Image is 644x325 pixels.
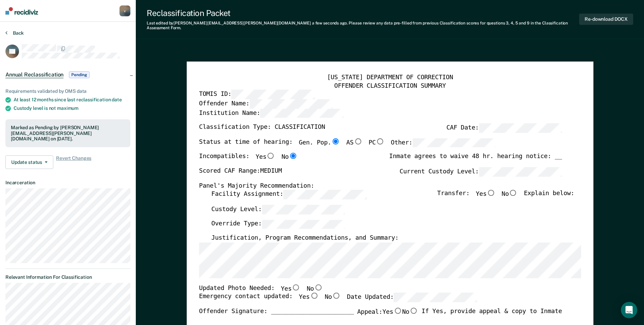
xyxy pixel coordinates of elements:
button: Update status [5,155,53,169]
input: Gen. Pop. [331,138,340,144]
label: AS [346,138,362,147]
div: Updated Photo Needed: [199,284,323,293]
input: Offender Name: [249,99,332,108]
div: Panel's Majority Recommendation: [199,182,562,190]
input: Institution Name: [260,108,343,118]
label: No [325,293,341,302]
input: Yes [486,190,495,196]
input: No [289,153,297,159]
div: Transfer: Explain below: [437,190,574,205]
div: OFFENDER CLASSIFICATION SUMMARY [199,82,581,90]
div: Reclassification Packet [147,8,579,18]
label: Offender Name: [199,99,333,108]
input: Other: [412,138,496,147]
div: Marked as Pending by [PERSON_NAME][EMAIL_ADDRESS][PERSON_NAME][DOMAIN_NAME] on [DATE]. [11,125,125,142]
span: Revert Changes [56,155,91,169]
label: Yes [299,293,318,302]
label: Classification Type: CLASSIFICATION [199,123,325,132]
input: Yes [266,153,275,159]
div: Emergency contact updated: [199,293,477,308]
div: Open Intercom Messenger [621,302,637,318]
div: Last edited by [PERSON_NAME][EMAIL_ADDRESS][PERSON_NAME][DOMAIN_NAME] . Please review any data pr... [147,21,579,31]
label: PC [368,138,384,147]
label: Other: [391,138,496,147]
span: Annual Reclassification [5,71,63,78]
button: Re-download DOCX [579,14,633,25]
input: Yes [310,293,318,299]
label: No [281,153,297,162]
input: PC [376,138,385,144]
div: [US_STATE] DEPARTMENT OF CORRECTION [199,74,581,82]
label: Institution Name: [199,108,343,118]
input: No [332,293,341,299]
input: Yes [393,308,402,314]
span: a few seconds ago [312,21,347,25]
span: maximum [57,105,78,111]
div: Inmate agrees to waive 48 hr. hearing notice: __ [389,153,562,167]
label: Scored CAF Range: MEDIUM [199,167,282,176]
label: Yes [256,153,275,162]
label: No [307,284,323,293]
input: CAF Date: [479,123,562,132]
input: Date Updated: [394,293,477,302]
div: At least 12 months since last reclassification [14,97,130,103]
div: Requirements validated by OMS data [5,88,130,94]
div: Incompatibles: [199,153,297,167]
input: TOMIS ID: [231,90,314,99]
label: Justification, Program Recommendations, and Summary: [211,234,399,242]
span: date [112,97,122,102]
input: No [509,190,518,196]
label: Yes [476,190,495,199]
input: Custody Level: [262,205,345,214]
button: Back [5,30,24,36]
span: Pending [69,71,89,78]
label: No [402,308,418,317]
div: Status at time of hearing: [199,138,496,153]
label: Facility Assignment: [211,190,366,199]
input: Override Type: [262,219,345,228]
label: Yes [382,308,402,317]
input: AS [353,138,362,144]
div: Custody level is not [14,105,130,111]
label: TOMIS ID: [199,90,314,99]
button: v [119,5,130,16]
label: Date Updated: [347,293,477,302]
dt: Relevant Information For Classification [5,274,130,280]
label: Appeal: [357,308,418,322]
label: Gen. Pop. [299,138,340,147]
img: Recidiviz [5,7,38,15]
input: No [409,308,418,314]
label: Override Type: [211,219,345,228]
input: Yes [292,284,300,290]
label: Custody Level: [211,205,345,214]
input: Facility Assignment: [283,190,366,199]
label: No [501,190,517,199]
label: CAF Date: [446,123,562,132]
label: Yes [281,284,300,293]
input: Current Custody Level: [479,167,562,176]
label: Current Custody Level: [400,167,562,176]
input: No [314,284,323,290]
dt: Incarceration [5,180,130,186]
